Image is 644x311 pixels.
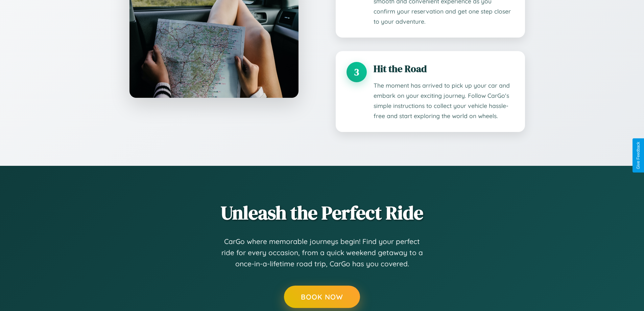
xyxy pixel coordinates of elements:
h3: Hit the Road [374,62,514,75]
p: CarGo where memorable journeys begin! Find your perfect ride for every occasion, from a quick wee... [221,236,424,270]
h2: Unleash the Perfect Ride [119,200,525,226]
p: The moment has arrived to pick up your car and embark on your exciting journey. Follow CarGo's si... [374,81,514,121]
div: 3 [347,62,367,82]
button: Book Now [284,286,360,308]
div: Give Feedback [636,142,641,169]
